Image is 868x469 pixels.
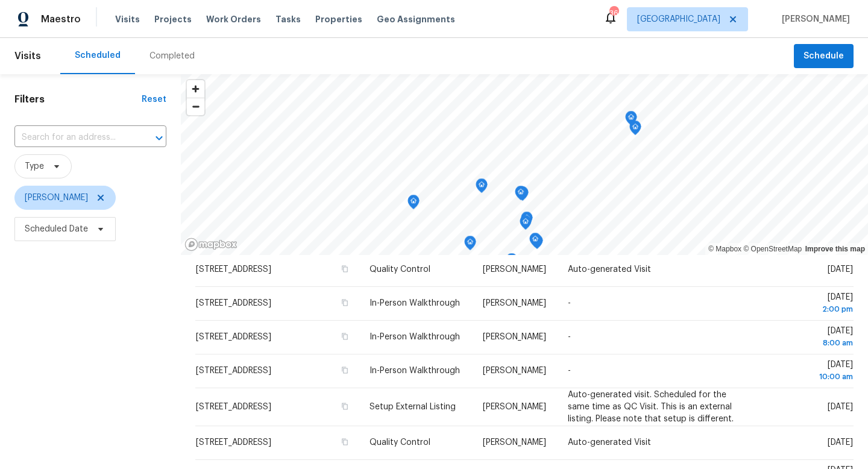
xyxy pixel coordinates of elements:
a: Mapbox [708,245,741,253]
input: Search for an address... [14,128,133,147]
span: [STREET_ADDRESS] [196,299,271,307]
span: Setup External Listing [370,403,456,411]
span: In-Person Walkthrough [370,333,460,341]
span: [PERSON_NAME] [483,333,546,341]
button: Copy Address [339,263,350,274]
span: [DATE] [766,293,853,315]
div: 8:00 am [766,337,853,349]
span: - [568,333,571,341]
button: Schedule [794,44,854,69]
div: Map marker [464,236,476,254]
div: Map marker [520,215,532,234]
div: 36 [609,7,618,19]
span: Projects [154,13,192,25]
a: OpenStreetMap [743,245,802,253]
span: [STREET_ADDRESS] [196,265,271,274]
span: Type [25,160,44,172]
span: Quality Control [370,438,430,447]
span: [DATE] [828,403,853,411]
span: [STREET_ADDRESS] [196,403,271,411]
button: Copy Address [339,331,350,342]
div: Map marker [529,233,541,251]
span: [DATE] [828,265,853,274]
span: Auto-generated visit. Scheduled for the same time as QC Visit. This is an external listing. Pleas... [568,391,734,423]
div: 10:00 am [766,371,853,383]
span: Auto-generated Visit [568,265,651,274]
button: Copy Address [339,365,350,376]
span: [PERSON_NAME] [483,403,546,411]
div: Map marker [515,186,527,204]
div: Scheduled [75,49,121,61]
span: [STREET_ADDRESS] [196,333,271,341]
span: [GEOGRAPHIC_DATA] [637,13,720,25]
span: [PERSON_NAME] [483,265,546,274]
button: Zoom in [187,80,204,98]
span: Scheduled Date [25,223,88,235]
span: Properties [315,13,362,25]
a: Improve this map [805,245,865,253]
span: [PERSON_NAME] [483,367,546,375]
div: Map marker [407,195,420,213]
div: Reset [142,93,166,105]
button: Zoom out [187,98,204,115]
span: In-Person Walkthrough [370,299,460,307]
button: Open [151,130,168,146]
div: Map marker [476,178,488,197]
span: Work Orders [206,13,261,25]
div: Map marker [629,121,641,139]
span: [STREET_ADDRESS] [196,367,271,375]
span: Geo Assignments [377,13,455,25]
span: [STREET_ADDRESS] [196,438,271,447]
span: Visits [115,13,140,25]
span: [PERSON_NAME] [483,438,546,447]
button: Copy Address [339,401,350,412]
div: 2:00 pm [766,303,853,315]
span: - [568,367,571,375]
span: Zoom out [187,98,204,115]
span: [DATE] [766,327,853,349]
button: Copy Address [339,436,350,447]
span: Quality Control [370,265,430,274]
span: Schedule [804,49,844,64]
span: In-Person Walkthrough [370,367,460,375]
span: Visits [14,43,41,69]
span: [DATE] [828,438,853,447]
span: Auto-generated Visit [568,438,651,447]
span: Maestro [41,13,81,25]
span: Tasks [275,15,301,24]
div: Map marker [625,111,637,130]
button: Copy Address [339,297,350,308]
h1: Filters [14,93,142,105]
span: [PERSON_NAME] [777,13,850,25]
div: Map marker [521,212,533,230]
a: Mapbox homepage [184,238,237,251]
canvas: Map [181,74,868,255]
div: Completed [149,50,195,62]
div: Map marker [506,253,518,272]
span: [PERSON_NAME] [483,299,546,307]
span: [PERSON_NAME] [25,192,88,204]
span: - [568,299,571,307]
span: [DATE] [766,360,853,383]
